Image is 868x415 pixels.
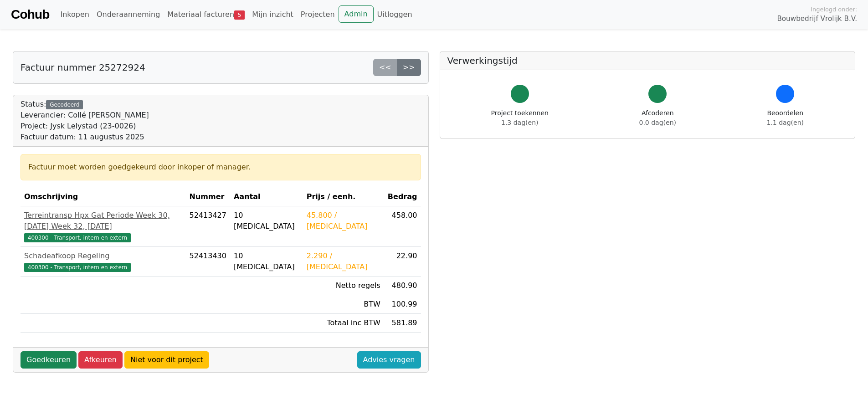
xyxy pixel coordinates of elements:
td: Netto regels [303,277,384,295]
a: Uitloggen [374,5,416,24]
a: Onderaanneming [93,5,164,24]
div: Gecodeerd [46,100,83,109]
a: Terreintransp Hpx Gat Periode Week 30, [DATE] Week 32, [DATE]400300 - Transport, intern en extern [24,210,182,243]
div: Leverancier: Collé [PERSON_NAME] [21,110,149,121]
div: Factuur datum: 11 augustus 2025 [21,132,149,143]
th: Omschrijving [21,188,186,206]
td: 22.90 [384,247,421,277]
div: Status: [21,99,149,143]
div: Afcoderen [639,108,676,128]
a: Cohub [11,4,49,26]
div: 10 [MEDICAL_DATA] [234,251,299,272]
span: 1.3 dag(en) [501,119,538,126]
th: Prijs / eenh. [303,188,384,206]
td: 100.99 [384,295,421,314]
span: Ingelogd onder: [811,5,857,14]
td: 581.89 [384,314,421,333]
h5: Verwerkingstijd [447,55,848,66]
span: 400300 - Transport, intern en extern [24,263,131,272]
td: 52413430 [186,247,230,277]
a: Materiaal facturen5 [164,5,248,24]
span: 5 [234,10,245,20]
div: Terreintransp Hpx Gat Periode Week 30, [DATE] Week 32, [DATE] [24,210,182,232]
a: >> [397,59,421,76]
th: Nummer [186,188,230,206]
a: Admin [339,5,374,23]
div: Schadeafkoop Regeling [24,251,182,261]
div: Factuur moet worden goedgekeurd door inkoper of manager. [28,162,413,173]
a: Schadeafkoop Regeling400300 - Transport, intern en extern [24,251,182,272]
span: 1.1 dag(en) [767,119,804,126]
span: 0.0 dag(en) [639,119,676,126]
th: Aantal [230,188,303,206]
th: Bedrag [384,188,421,206]
td: 458.00 [384,206,421,247]
div: 45.800 / [MEDICAL_DATA] [307,210,380,232]
a: Projecten [297,5,339,24]
div: Project: Jysk Lelystad (23-0026) [21,121,149,132]
td: 52413427 [186,206,230,247]
a: Goedkeuren [21,351,77,369]
h5: Factuur nummer 25272924 [21,62,145,73]
td: Totaal inc BTW [303,314,384,333]
td: 480.90 [384,277,421,295]
div: 2.290 / [MEDICAL_DATA] [307,251,380,272]
div: Project toekennen [491,108,549,128]
span: Bouwbedrijf Vrolijk B.V. [777,14,857,24]
div: Beoordelen [767,108,804,128]
a: Mijn inzicht [248,5,297,24]
td: BTW [303,295,384,314]
a: Inkopen [56,5,92,24]
a: Niet voor dit project [124,351,209,369]
div: 10 [MEDICAL_DATA] [234,210,299,232]
a: Afkeuren [78,351,123,369]
span: 400300 - Transport, intern en extern [24,233,131,242]
a: Advies vragen [357,351,421,369]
